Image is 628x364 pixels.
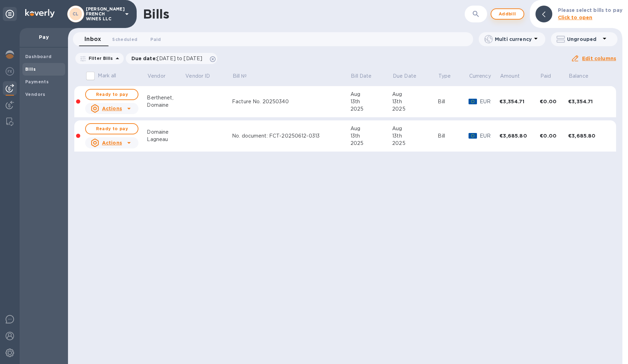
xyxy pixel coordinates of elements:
[497,10,518,18] span: Add bill
[131,55,206,62] p: Due date :
[6,67,14,76] img: Foreign exchange
[350,140,392,147] div: 2025
[25,9,55,17] img: Logo
[500,72,520,80] p: Amount
[85,89,138,100] button: Ready to pay
[540,72,551,80] p: Paid
[568,132,608,139] div: €3,685.80
[558,15,593,20] b: Click to open
[232,98,350,105] div: Facture No. 20250340
[86,7,121,21] p: [PERSON_NAME] FRENCH WINES LLC
[392,125,438,132] div: Aug
[350,132,392,140] div: 13th
[232,132,350,140] div: No. document: FCT-20250612-0313
[147,136,185,143] div: Lagneau
[25,54,52,59] b: Dashboard
[112,36,137,43] span: Scheduled
[569,72,598,80] span: Balance
[567,36,600,43] p: Ungrouped
[540,132,568,139] div: €0.00
[86,55,113,61] p: Filter Bills
[558,7,622,13] b: Please select bills to pay
[25,66,36,72] b: Bills
[393,72,416,80] p: Due Date
[350,98,392,105] div: 13th
[438,98,469,105] div: Bill
[495,36,532,43] p: Multi currency
[568,98,608,105] div: €3,354.71
[569,72,588,80] p: Balance
[350,105,392,113] div: 2025
[148,72,175,80] span: Vendor
[147,94,185,101] div: Berthenet,
[540,98,568,105] div: €0.00
[233,72,247,80] p: Bill №
[25,34,62,41] p: Pay
[351,72,381,80] span: Bill Date
[91,90,132,99] span: Ready to pay
[148,72,165,80] p: Vendor
[185,72,210,80] p: Vendor ID
[143,7,169,21] h1: Bills
[351,72,371,80] p: Bill Date
[233,72,256,80] span: Bill №
[582,56,616,61] u: Edit columns
[392,132,438,140] div: 13th
[469,72,491,80] p: Currency
[500,72,529,80] span: Amount
[480,132,499,140] p: EUR
[393,72,425,80] span: Due Date
[438,72,460,80] span: Type
[392,91,438,98] div: Aug
[147,101,185,109] div: Domaine
[350,125,392,132] div: Aug
[491,8,524,20] button: Addbill
[150,36,161,43] span: Paid
[102,140,122,146] u: Actions
[499,132,540,139] div: €3,685.80
[540,72,560,80] span: Paid
[3,7,17,21] div: Unpin categories
[392,140,438,147] div: 2025
[438,72,451,80] p: Type
[499,98,540,105] div: €3,354.71
[480,98,499,105] p: EUR
[185,72,219,80] span: Vendor ID
[392,105,438,113] div: 2025
[126,53,218,64] div: Due date:[DATE] to [DATE]
[91,125,132,133] span: Ready to pay
[438,132,469,140] div: Bill
[392,98,438,105] div: 13th
[25,79,49,84] b: Payments
[85,123,138,134] button: Ready to pay
[73,11,79,16] b: CL
[84,34,101,44] span: Inbox
[98,72,116,79] p: Mark all
[25,92,46,97] b: Vendors
[147,128,185,136] div: Domaine
[102,106,122,111] u: Actions
[350,91,392,98] div: Aug
[157,56,202,61] span: [DATE] to [DATE]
